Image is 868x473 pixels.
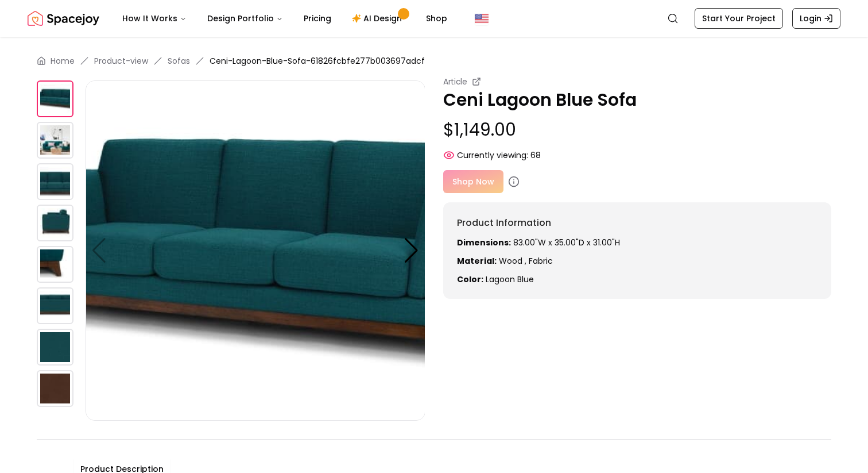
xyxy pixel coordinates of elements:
[343,7,414,30] a: AI Design
[530,149,541,161] span: 68
[28,7,99,30] a: Spacejoy
[86,80,425,421] img: https://storage.googleapis.com/spacejoy-main/assets/61826fcbfe277b003697adcf/product_0_1ofmid3m6mje
[37,122,73,159] img: https://storage.googleapis.com/spacejoy-main/assets/61826fcbfe277b003697adcf/product_1_kgmknob6ejb
[294,7,340,30] a: Pricing
[457,216,817,230] h6: Product Information
[443,76,467,87] small: Article
[457,274,483,285] strong: Color:
[37,370,73,407] img: https://storage.googleapis.com/spacejoy-main/assets/61826fcbfe277b003697adcf/product_2_pe8k1p0n2998
[443,120,831,140] p: $1,149.00
[168,55,190,67] a: Sofas
[113,7,456,30] nav: Main
[792,8,840,29] a: Login
[457,255,497,267] strong: Material:
[475,11,489,25] img: United States
[695,8,783,29] a: Start Your Project
[443,90,831,110] p: Ceni Lagoon Blue Sofa
[486,274,534,285] span: lagoon blue
[37,205,73,241] img: https://storage.googleapis.com/spacejoy-main/assets/61826fcbfe277b003697adcf/product_3_glilb0g1647
[94,55,148,67] a: Product-view
[499,255,553,267] span: Wood , Fabric
[457,149,528,161] span: Currently viewing:
[113,7,196,30] button: How It Works
[37,55,831,67] nav: breadcrumb
[210,55,425,67] span: Ceni-Lagoon-Blue-Sofa-61826fcbfe277b003697adcf
[37,163,73,200] img: https://storage.googleapis.com/spacejoy-main/assets/61826fcbfe277b003697adcf/product_2_0g2akpd8m3bn
[51,55,75,67] a: Home
[417,7,456,30] a: Shop
[37,287,73,324] img: https://storage.googleapis.com/spacejoy-main/assets/61826fcbfe277b003697adcf/product_0_kmhpldo0j73f
[457,237,511,248] strong: Dimensions:
[28,7,99,30] img: Spacejoy Logo
[198,7,292,30] button: Design Portfolio
[37,80,73,117] img: https://storage.googleapis.com/spacejoy-main/assets/61826fcbfe277b003697adcf/product_0_1ofmid3m6mje
[457,237,817,248] p: 83.00"W x 35.00"D x 31.00"H
[37,246,73,283] img: https://storage.googleapis.com/spacejoy-main/assets/61826fcbfe277b003697adcf/product_6_l7il6fhn6cb
[37,329,73,366] img: https://storage.googleapis.com/spacejoy-main/assets/61826fcbfe277b003697adcf/product_1_i19hlge0j45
